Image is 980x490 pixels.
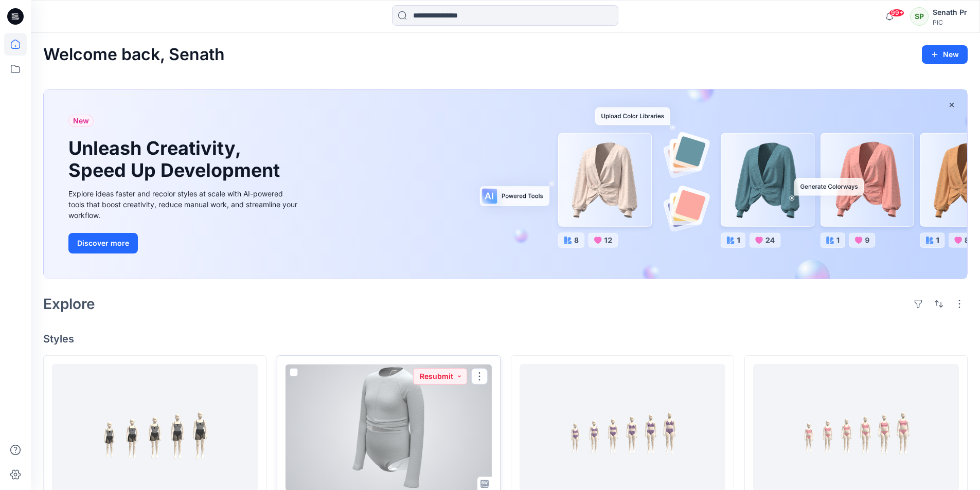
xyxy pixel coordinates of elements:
div: Senath Pr [933,6,967,19]
h1: Unleash Creativity, Speed Up Development [68,137,284,182]
span: New [73,115,89,127]
div: SP [910,7,929,26]
h2: Welcome back, Senath [43,45,225,64]
div: Explore ideas faster and recolor styles at scale with AI-powered tools that boost creativity, red... [68,188,300,221]
a: Discover more [68,233,300,253]
button: New [922,45,968,64]
span: 99+ [889,9,904,17]
button: Discover more [68,233,138,253]
h4: Styles [43,333,968,345]
h2: Explore [43,296,95,312]
div: PIC [933,19,967,26]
